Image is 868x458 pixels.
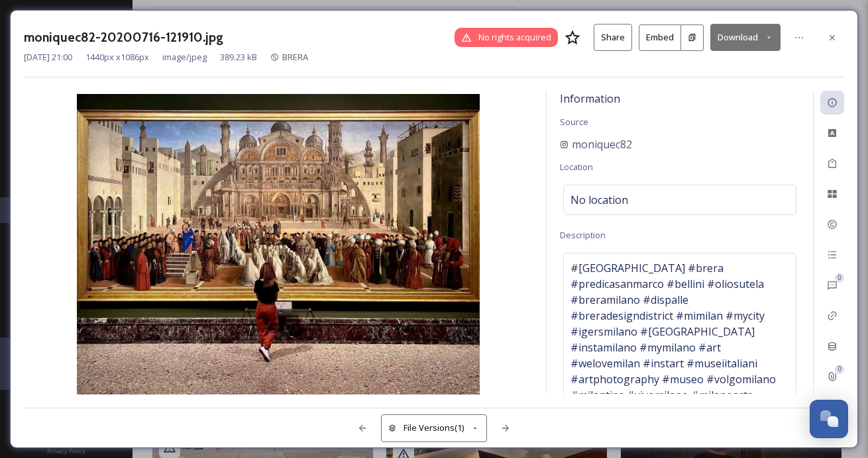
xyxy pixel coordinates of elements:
img: 0074e7591fef480d258d84b7e2577714ce5e2c44ede9bd9ad7cd1f1adcc68497.jpg [24,94,533,397]
div: 0 [835,365,844,374]
button: Embed [639,24,681,51]
span: No rights acquired [478,31,551,44]
span: image/jpeg [162,51,207,64]
span: Information [560,91,620,106]
h3: moniquec82-20200716-121910.jpg [24,28,223,47]
span: Source [560,116,588,128]
button: Share [594,24,632,51]
span: Description [560,229,606,241]
div: 0 [835,273,844,283]
span: [DATE] 21:00 [24,51,72,64]
span: Location [560,161,593,173]
a: moniquec82 [560,136,632,152]
span: 1440 px x 1086 px [85,51,149,64]
button: Open Chat [810,400,848,438]
span: moniquec82 [572,136,632,152]
span: No location [570,192,628,208]
button: Download [710,24,781,51]
span: BRERA [282,51,308,63]
span: 389.23 kB [220,51,257,64]
span: #[GEOGRAPHIC_DATA] #brera #predicasanmarco #bellini #oliosutela #breramilano #dispalle #breradesi... [570,260,789,435]
button: File Versions(1) [381,414,487,441]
